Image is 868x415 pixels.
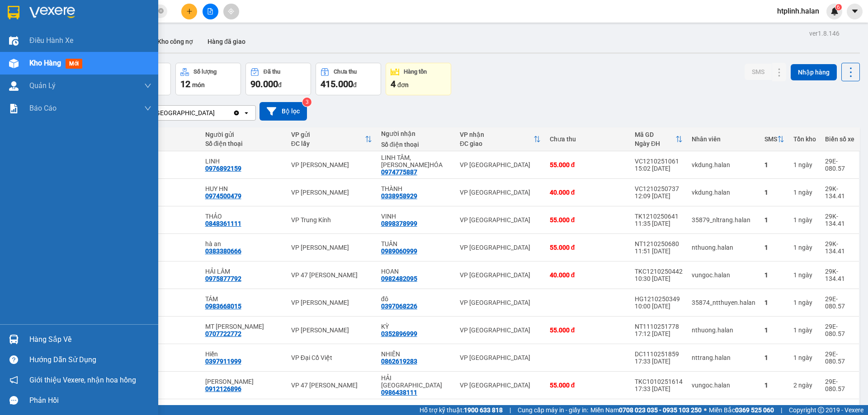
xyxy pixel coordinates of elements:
[137,306,196,313] div: 14 kg
[798,299,812,306] span: ngày
[137,168,196,176] div: 2.5 kg
[460,382,541,389] div: VP [GEOGRAPHIC_DATA]
[9,81,19,91] img: warehouse-icon
[137,264,196,271] div: 1 món
[404,69,427,75] div: Hàng tồn
[381,192,417,200] div: 0338958929
[793,216,816,224] div: 1
[764,382,784,389] div: 1
[205,303,241,310] div: 0983668015
[137,271,196,279] div: Bất kỳ
[9,335,19,344] img: warehouse-icon
[181,4,197,19] button: plus
[635,330,683,337] div: 17:12 [DATE]
[793,135,816,143] div: Tồn kho
[381,213,451,220] div: VINH
[29,394,151,407] div: Phản hồi
[386,63,451,95] button: Hàng tồn4đơn
[735,406,774,414] strong: 0369 525 060
[550,216,626,224] div: 55.000 đ
[216,108,217,117] input: Selected VP Định Hóa.
[8,6,19,19] img: logo-vxr
[205,140,282,147] div: Số điện thoại
[29,333,151,346] div: Hàng sắp về
[825,135,854,143] div: Biển số xe
[550,271,626,279] div: 40.000 đ
[692,244,755,251] div: nthuong.halan
[9,59,19,68] img: warehouse-icon
[205,330,241,337] div: 0707722772
[764,354,784,361] div: 1
[692,299,755,306] div: 35874_ntthuyen.halan
[619,406,702,414] strong: 0708 023 035 - 0935 103 250
[764,216,784,224] div: 1
[798,244,812,251] span: ngày
[205,240,282,247] div: hà an
[635,240,683,247] div: NT1210250680
[798,161,812,168] span: ngày
[29,353,151,367] div: Hướng dẫn sử dụng
[635,165,683,172] div: 15:02 [DATE]
[207,8,213,14] span: file-add
[764,135,777,143] div: SMS
[518,405,588,415] span: Cung cấp máy in - giấy in:
[460,244,541,251] div: VP [GEOGRAPHIC_DATA]
[278,81,282,89] span: đ
[391,79,396,89] span: 4
[302,98,311,107] sup: 3
[9,355,18,364] span: question-circle
[9,104,19,113] img: solution-icon
[825,323,854,337] div: 29E-080.57
[764,299,784,306] div: 1
[291,271,372,279] div: VP 47 [PERSON_NAME]
[793,244,816,251] div: 1
[381,330,417,337] div: 0352896999
[837,4,840,10] span: 6
[66,59,82,69] span: mới
[137,361,196,368] div: 1 kg
[381,389,417,396] div: 0986438111
[460,271,541,279] div: VP [GEOGRAPHIC_DATA]
[205,268,282,275] div: HẢI LÂM
[291,131,365,138] div: VP gửi
[9,376,18,384] span: notification
[692,326,755,334] div: nthuong.halan
[381,374,451,389] div: HẢI TN
[381,240,451,247] div: TUÂN
[420,405,503,415] span: Hỗ trợ kỹ thuật:
[793,382,816,389] div: 2
[144,108,215,117] div: VP [GEOGRAPHIC_DATA]
[158,8,164,14] span: close-circle
[460,299,541,306] div: VP [GEOGRAPHIC_DATA]
[291,189,372,196] div: VP [PERSON_NAME]
[180,79,190,89] span: 12
[764,326,784,334] div: 1
[509,405,511,415] span: |
[798,326,812,334] span: ngày
[793,354,816,361] div: 1
[770,5,826,17] span: htplinh.halan
[635,185,683,192] div: VC1210250737
[798,354,812,361] span: ngày
[630,127,687,151] th: Toggle SortBy
[798,189,812,196] span: ngày
[381,303,417,310] div: 0397068226
[137,279,196,286] div: 1 kg
[137,299,196,306] div: Bất kỳ
[692,161,755,168] div: vkdung.halan
[137,154,196,161] div: 1 món
[635,275,683,282] div: 10:30 [DATE]
[635,158,683,165] div: VC1210251061
[381,247,417,255] div: 0989060999
[825,158,854,172] div: 29E-080.57
[29,374,136,386] span: Giới thiệu Vexere, nhận hoa hồng
[635,323,683,330] div: NT1110251778
[137,135,196,143] div: Chi tiết
[200,31,253,52] button: Hàng đã giao
[692,382,755,389] div: vungoc.halan
[203,4,218,19] button: file-add
[460,189,541,196] div: VP [GEOGRAPHIC_DATA]
[186,8,193,14] span: plus
[137,326,196,334] div: Bất kỳ
[137,216,196,224] div: Bất kỳ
